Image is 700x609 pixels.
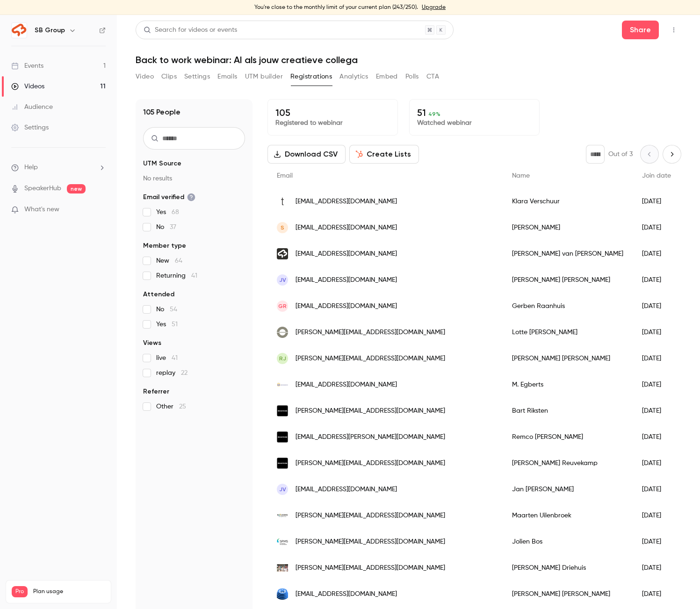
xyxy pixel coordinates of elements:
h6: SB Group [35,26,65,35]
h1: Back to work webinar: AI als jouw creatieve collega [136,54,681,65]
span: 51 [172,321,178,328]
div: Search for videos or events [144,25,237,35]
span: Help [24,163,38,172]
span: Plan usage [33,588,105,595]
img: meever.nl [277,379,288,390]
button: Video [136,69,154,84]
span: [EMAIL_ADDRESS][DOMAIN_NAME] [296,589,397,599]
div: [PERSON_NAME] Driehuis [503,555,633,581]
button: Download CSV [267,145,346,164]
img: deventrade.com [277,458,288,469]
img: sue.nl [277,564,288,572]
span: 68 [172,209,179,215]
span: [EMAIL_ADDRESS][DOMAIN_NAME] [296,223,397,233]
img: kleineprijsjes.nl [277,588,288,600]
span: Email verified [143,193,195,202]
span: [EMAIL_ADDRESS][DOMAIN_NAME] [296,249,397,259]
span: [EMAIL_ADDRESS][DOMAIN_NAME] [296,485,397,494]
button: CTA [426,69,439,84]
button: Next page [663,145,681,164]
div: [PERSON_NAME] [503,215,633,241]
img: socialbrothers.nl [277,248,288,259]
img: booleans.com [277,510,288,521]
button: Analytics [339,69,368,84]
button: Clips [161,69,177,84]
div: [DATE] [633,188,680,215]
span: Returning [156,271,197,280]
span: Referrer [143,387,169,396]
span: [PERSON_NAME][EMAIL_ADDRESS][DOMAIN_NAME] [296,511,445,521]
div: [PERSON_NAME] Reuvekamp [503,450,633,476]
span: Yes [156,208,179,217]
div: [DATE] [633,529,680,555]
span: [EMAIL_ADDRESS][DOMAIN_NAME] [296,197,397,207]
div: [DATE] [633,241,680,267]
span: 25 [179,403,186,410]
div: Jan [PERSON_NAME] [503,476,633,502]
span: 64 [175,258,182,264]
span: replay [156,368,188,378]
div: Videos [11,82,44,91]
div: Bart Riksten [503,398,633,424]
span: [PERSON_NAME][EMAIL_ADDRESS][DOMAIN_NAME] [296,406,445,416]
div: [DATE] [633,476,680,502]
div: [PERSON_NAME] [PERSON_NAME] [503,267,633,293]
div: [DATE] [633,372,680,398]
li: help-dropdown-opener [11,163,106,172]
span: 54 [170,306,177,313]
span: Views [143,338,161,348]
button: Settings [184,69,210,84]
span: new [67,184,86,193]
img: timberlab.nl [277,196,288,207]
div: [DATE] [633,502,680,529]
p: 51 [417,107,532,118]
button: Create Lists [349,145,419,164]
div: [DATE] [633,424,680,450]
span: [PERSON_NAME][EMAIL_ADDRESS][DOMAIN_NAME] [296,537,445,547]
span: UTM Source [143,159,181,168]
div: [DATE] [633,319,680,345]
button: Top Bar Actions [666,22,681,37]
span: Attended [143,290,174,299]
span: Pro [12,586,28,597]
p: Out of 3 [608,150,633,159]
div: [DATE] [633,293,680,319]
span: live [156,353,178,363]
a: Upgrade [422,4,446,11]
span: New [156,256,182,265]
button: Polls [405,69,419,84]
div: [DATE] [633,555,680,581]
div: Remco [PERSON_NAME] [503,424,633,450]
div: Klara Verschuur [503,188,633,215]
div: [PERSON_NAME] [PERSON_NAME] [503,581,633,607]
span: 22 [181,370,188,376]
a: SpeakerHub [24,184,61,193]
span: Other [156,402,186,411]
span: GR [278,302,287,310]
div: [DATE] [633,450,680,476]
span: Member type [143,241,186,251]
p: No results [143,174,245,183]
button: Share [622,21,659,39]
div: Settings [11,123,49,132]
button: Registrations [290,69,332,84]
div: Jolien Bos [503,529,633,555]
div: M. Egberts [503,372,633,398]
span: [EMAIL_ADDRESS][PERSON_NAME][DOMAIN_NAME] [296,432,445,442]
span: [EMAIL_ADDRESS][DOMAIN_NAME] [296,275,397,285]
span: Jv [279,276,286,284]
button: UTM builder [245,69,283,84]
p: Registered to webinar [275,118,390,128]
h1: 105 People [143,107,180,118]
span: 37 [170,224,176,230]
span: [PERSON_NAME][EMAIL_ADDRESS][DOMAIN_NAME] [296,563,445,573]
span: 49 % [428,111,440,117]
div: [DATE] [633,345,680,372]
span: No [156,305,177,314]
span: S [281,223,284,232]
div: Events [11,61,43,71]
button: Embed [376,69,398,84]
span: 41 [191,272,197,279]
div: [PERSON_NAME] van [PERSON_NAME] [503,241,633,267]
span: 41 [172,355,178,361]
